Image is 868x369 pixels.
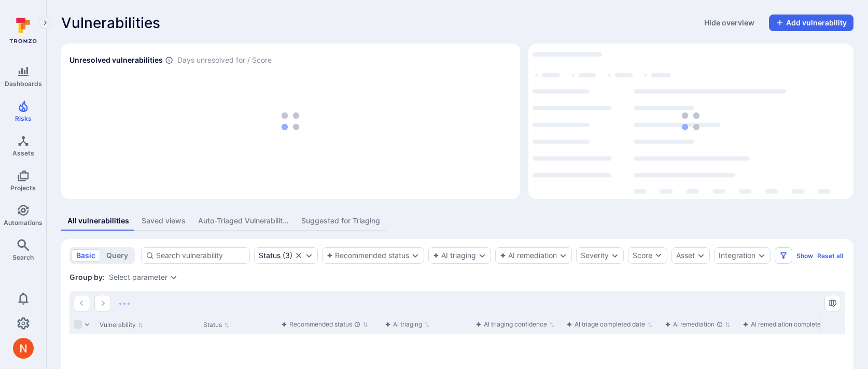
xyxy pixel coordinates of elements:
[13,338,34,359] div: Neeren Patki
[478,251,486,260] button: Expand dropdown
[61,15,160,31] span: Vulnerabilities
[39,17,51,29] button: Expand navigation menu
[758,251,766,260] button: Expand dropdown
[94,295,111,311] button: Go to the next page
[170,273,178,281] button: Expand dropdown
[12,253,34,261] span: Search
[41,19,49,27] i: Expand navigation menu
[533,48,849,195] div: loading spinner
[433,251,476,260] button: AI triaging
[743,319,839,330] div: AI remediation completed date
[665,320,731,329] button: Sort by function(){return k.createElement(fN.A,{direction:"row",alignItems:"center",gap:4},k.crea...
[769,15,853,31] button: Add vulnerability
[628,247,667,264] button: Score
[682,112,699,130] img: Loading...
[102,249,133,262] button: query
[165,55,173,66] span: Number of vulnerabilities in status ‘Open’ ‘Triaged’ and ‘In process’ divided by score and scanne...
[385,319,422,330] div: AI triaging
[259,251,292,260] div: ( 3 )
[203,321,230,329] button: Sort by Status
[611,251,619,260] button: Expand dropdown
[566,319,645,330] div: AI triage completed date
[698,15,761,31] button: Hide overview
[665,319,723,330] div: AI remediation
[633,250,652,261] div: Score
[817,252,843,260] button: Reset all
[15,115,32,122] span: Risks
[295,251,303,260] button: Clear selection
[385,320,430,329] button: Sort by function(){return k.createElement(fN.A,{direction:"row",alignItems:"center",gap:4},k.crea...
[559,251,567,260] button: Expand dropdown
[475,320,555,329] button: Sort by function(){return k.createElement(fN.A,{direction:"row",alignItems:"center",gap:4},k.crea...
[69,55,163,65] h2: Unresolved vulnerabilities
[775,247,792,264] button: Filters
[5,80,42,88] span: Dashboards
[74,295,90,311] button: Go to the previous page
[177,55,272,66] span: Days unresolved for / Score
[198,216,289,226] div: Auto-Triaged Vulnerabilities
[566,320,653,329] button: Sort by function(){return k.createElement(fN.A,{direction:"row",alignItems:"center",gap:4},k.crea...
[475,319,547,330] div: AI triaging confidence
[411,251,419,260] button: Expand dropdown
[281,319,360,330] div: Recommended status
[109,273,178,281] div: grouping parameters
[156,250,245,261] input: Search vulnerability
[259,251,292,260] button: Status(3)
[581,251,609,260] button: Severity
[528,44,853,199] div: Top integrations by vulnerabilities
[697,251,705,260] button: Expand dropdown
[67,216,129,226] div: All vulnerabilities
[305,251,313,260] button: Expand dropdown
[69,272,105,282] span: Group by:
[13,338,34,359] img: ACg8ocIprwjrgDQnDsNSk9Ghn5p5-B8DpAKWoJ5Gi9syOE4K59tr4Q=s96-c
[301,216,380,226] div: Suggested for Triaging
[743,320,847,329] button: Sort by function(){return k.createElement(fN.A,{direction:"row",alignItems:"center",gap:4},k.crea...
[72,249,100,262] button: basic
[119,303,130,305] img: Loading...
[100,321,144,329] button: Sort by Vulnerability
[327,251,409,260] button: Recommended status
[12,149,34,157] span: Assets
[4,219,43,226] span: Automations
[676,251,695,260] button: Asset
[796,252,813,260] button: Show
[824,295,841,311] button: Manage columns
[109,273,167,281] button: Select parameter
[74,320,82,329] span: Select all rows
[719,251,755,260] button: Integration
[10,184,36,192] span: Projects
[61,211,853,231] div: assets tabs
[500,251,557,260] button: AI remediation
[259,251,281,260] div: Status
[142,216,186,226] div: Saved views
[281,320,368,329] button: Sort by function(){return k.createElement(fN.A,{direction:"row",alignItems:"center",gap:4},k.crea...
